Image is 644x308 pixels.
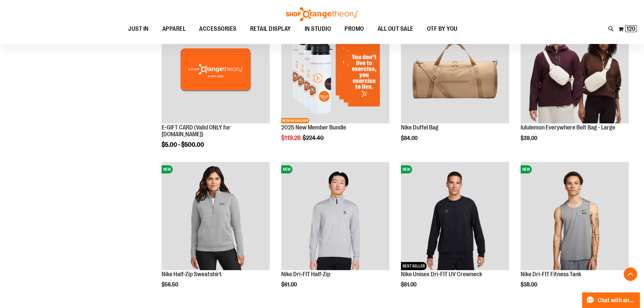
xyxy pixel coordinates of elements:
[598,297,636,304] span: Chat with an Expert
[162,15,270,124] a: E-GIFT CARD (Valid ONLY for ShopOrangetheory.com)NEW
[521,271,581,278] a: Nike Dri-FIT Fitness Tank
[521,15,629,123] img: lululemon Everywhere Belt Bag - Large
[281,162,389,271] a: Nike Dri-FIT Half-ZipNEW
[128,21,149,37] span: JUST IN
[401,15,509,124] a: Nike Duffel BagNEW
[521,282,538,288] span: $38.00
[281,118,309,123] span: NETWORK EXCLUSIVE
[250,21,291,37] span: RETAIL DISPLAY
[281,165,292,173] span: NEW
[162,162,270,271] a: Nike Half-Zip SweatshirtNEW
[199,21,237,37] span: ACCESSORIES
[278,159,393,305] div: product
[401,15,509,123] img: Nike Duffel Bag
[521,135,538,141] span: $39.00
[158,12,273,165] div: product
[401,282,418,288] span: $61.00
[378,21,413,37] span: ALL OUT SALE
[162,271,222,278] a: Nike Half-Zip Sweatshirt
[162,162,270,270] img: Nike Half-Zip Sweatshirt
[401,162,509,271] a: Nike Unisex Dri-FIT UV CrewneckNEWBEST SELLER
[398,159,512,305] div: product
[285,7,359,21] img: Shop Orangetheory
[401,135,419,141] span: $84.00
[582,292,640,308] button: Chat with an Expert
[281,162,389,270] img: Nike Dri-FIT Half-Zip
[401,165,412,173] span: NEW
[427,21,458,37] span: OTF BY YOU
[281,271,330,278] a: Nike Dri-FIT Half-Zip
[281,15,389,123] img: 2025 New Member Bundle
[162,124,231,138] a: E-GIFT CARD (Valid ONLY for [DOMAIN_NAME])
[303,135,325,141] span: $224.40
[401,124,438,131] a: Nike Duffel Bag
[401,162,509,270] img: Nike Unisex Dri-FIT UV Crewneck
[281,15,389,124] a: 2025 New Member BundleNEWNETWORK EXCLUSIVE
[162,282,179,288] span: $56.50
[162,15,270,123] img: E-GIFT CARD (Valid ONLY for ShopOrangetheory.com)
[626,25,636,32] span: 120
[398,12,512,159] div: product
[521,162,629,270] img: Nike Dri-FIT Fitness Tank
[281,124,346,131] a: 2025 New Member Bundle
[162,21,186,37] span: APPAREL
[521,162,629,271] a: Nike Dri-FIT Fitness TankNEW
[517,12,632,159] div: product
[162,141,204,148] span: $5.00 - $500.00
[344,21,364,37] span: PROMO
[401,262,427,270] span: BEST SELLER
[517,159,632,305] div: product
[521,124,615,131] a: lululemon Everywhere Belt Bag - Large
[521,165,532,173] span: NEW
[401,271,482,278] a: Nike Unisex Dri-FIT UV Crewneck
[624,267,637,281] button: Back To Top
[521,15,629,124] a: lululemon Everywhere Belt Bag - LargeNEW
[305,21,331,37] span: IN STUDIO
[158,159,273,305] div: product
[162,165,173,173] span: NEW
[281,282,298,288] span: $61.00
[281,135,302,141] span: $119.28
[278,12,393,159] div: product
